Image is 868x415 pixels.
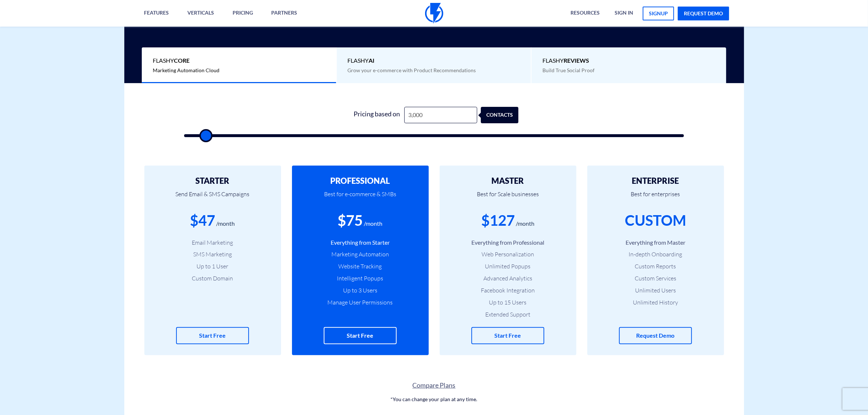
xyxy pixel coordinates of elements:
div: Pricing based on [350,107,404,123]
li: Extended Support [451,310,565,319]
div: /month [364,220,383,228]
span: Flashy [153,57,325,65]
li: In-depth Onboarding [598,250,713,259]
h2: STARTER [155,177,270,185]
li: Advanced Analytics [451,274,565,283]
li: Up to 1 User [155,262,270,271]
li: Intelligent Popups [303,274,418,283]
a: Start Free [176,327,249,344]
span: Flashy [542,57,715,65]
a: Request Demo [619,327,692,344]
span: Flashy [348,57,520,65]
li: Everything from Professional [451,238,565,247]
a: Start Free [324,327,397,344]
div: /month [516,220,534,228]
div: $75 [338,210,363,231]
li: Everything from Starter [303,238,418,247]
h2: PROFESSIONAL [303,177,418,185]
div: $47 [190,210,215,231]
li: Facebook Integration [451,286,565,295]
span: Build True Social Proof [542,67,595,73]
li: Custom Reports [598,262,713,271]
p: *You can change your plan at any time. [124,396,744,403]
li: Website Tracking [303,262,418,271]
div: /month [217,220,235,228]
li: Email Marketing [155,238,270,247]
p: Send Email & SMS Campaigns [155,185,270,210]
h2: MASTER [451,177,565,185]
li: Marketing Automation [303,250,418,259]
li: Unlimited Popups [451,262,565,271]
div: contacts [493,107,530,123]
b: REVIEWS [564,57,589,64]
b: Core [174,57,190,64]
a: Compare Plans [124,381,744,390]
span: Marketing Automation Cloud [153,67,219,73]
p: Best for Scale businesses [451,185,565,210]
li: Custom Domain [155,274,270,283]
h2: ENTERPRISE [598,177,713,185]
p: Best for enterprises [598,185,713,210]
li: Everything from Master [598,238,713,247]
b: AI [369,57,375,64]
li: Web Personalization [451,250,565,259]
li: Manage User Permissions [303,298,418,307]
li: Unlimited Users [598,286,713,295]
a: request demo [678,7,729,20]
li: Custom Services [598,274,713,283]
li: SMS Marketing [155,250,270,259]
p: Best for e-commerce & SMBs [303,185,418,210]
li: Up to 3 Users [303,286,418,295]
div: CUSTOM [625,210,686,231]
a: signup [643,7,674,20]
div: $127 [481,210,515,231]
span: Grow your e-commerce with Product Recommendations [348,67,476,73]
li: Unlimited History [598,298,713,307]
a: Start Free [471,327,544,344]
li: Up to 15 Users [451,298,565,307]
